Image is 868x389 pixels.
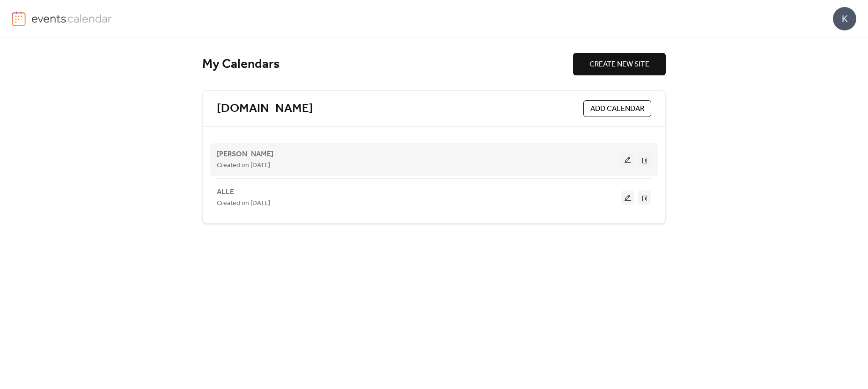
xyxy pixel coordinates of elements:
span: Created on [DATE] [217,160,270,171]
span: ADD CALENDAR [590,103,644,115]
button: CREATE NEW SITE [573,53,666,75]
div: K [833,7,856,30]
span: [PERSON_NAME] [217,149,273,160]
div: My Calendars [202,56,573,73]
button: ADD CALENDAR [583,100,651,117]
a: [PERSON_NAME] [217,152,273,157]
img: logo-type [31,11,112,25]
a: ALLE [217,190,234,195]
span: ALLE [217,187,234,198]
span: Created on [DATE] [217,198,270,209]
img: logo [12,11,26,26]
span: CREATE NEW SITE [589,59,649,70]
a: [DOMAIN_NAME] [217,101,313,117]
